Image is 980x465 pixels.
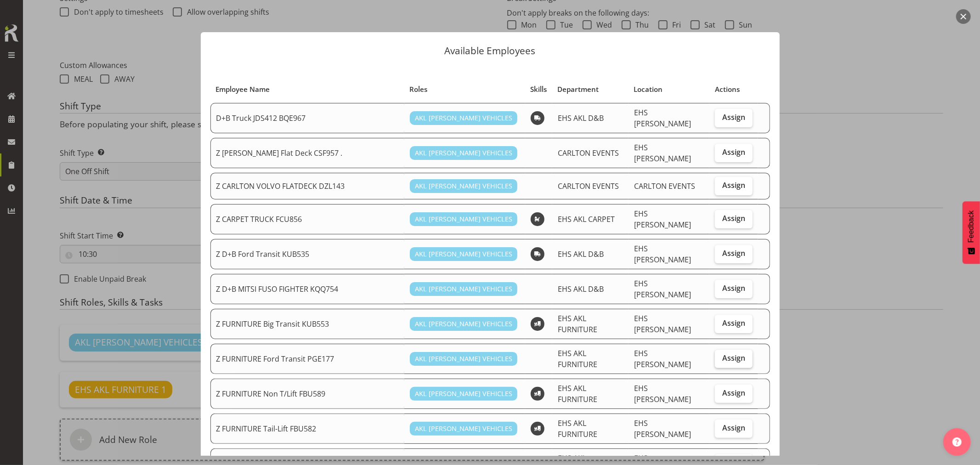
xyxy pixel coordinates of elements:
span: EHS AKL D&B [558,113,604,123]
td: Z D+B MITSI FUSO FIGHTER KQQ754 [210,274,404,304]
span: EHS AKL FURNITURE [558,348,597,369]
span: EHS [PERSON_NAME] [634,142,691,164]
td: Z FURNITURE Tail-Lift FBU582 [210,414,404,444]
span: Assign [722,214,745,223]
td: Z FURNITURE Big Transit KUB553 [210,309,404,339]
span: CARLTON EVENTS [558,148,619,158]
span: Roles [409,84,427,95]
span: AKL [PERSON_NAME] VEHICLES [415,389,512,399]
span: Assign [722,353,745,363]
span: AKL [PERSON_NAME] VEHICLES [415,214,512,224]
span: EHS [PERSON_NAME] [634,209,691,230]
span: CARLTON EVENTS [558,181,619,191]
span: AKL [PERSON_NAME] VEHICLES [415,354,512,364]
span: EHS AKL D&B [558,284,604,294]
span: EHS [PERSON_NAME] [634,313,691,335]
td: D+B Truck JDS412 BQE967 [210,103,404,133]
span: Assign [722,284,745,293]
span: Department [557,84,599,95]
span: Employee Name [215,84,270,95]
span: Assign [722,423,745,432]
span: Assign [722,318,745,328]
td: Z CARLTON VOLVO FLATDECK DZL143 [210,173,404,199]
span: Assign [722,249,745,258]
span: AKL [PERSON_NAME] VEHICLES [415,284,512,294]
span: Skills [530,84,547,95]
span: EHS [PERSON_NAME] [634,278,691,300]
span: EHS [PERSON_NAME] [634,244,691,265]
span: Assign [722,181,745,190]
span: EHS [PERSON_NAME] [634,383,691,404]
img: help-xxl-2.png [952,437,962,447]
td: Z CARPET TRUCK FCU856 [210,204,404,234]
span: CARLTON EVENTS [634,181,695,191]
span: Assign [722,147,745,157]
span: AKL [PERSON_NAME] VEHICLES [415,319,512,329]
span: Feedback [967,210,975,243]
span: EHS [PERSON_NAME] [634,348,691,369]
span: AKL [PERSON_NAME] VEHICLES [415,424,512,434]
span: EHS AKL CARPET [558,214,615,224]
span: AKL [PERSON_NAME] VEHICLES [415,148,512,158]
span: EHS AKL FURNITURE [558,313,597,335]
button: Feedback - Show survey [963,201,980,264]
td: Z FURNITURE Ford Transit PGE177 [210,344,404,374]
span: Actions [715,84,740,95]
span: Assign [722,113,745,122]
span: EHS AKL FURNITURE [558,418,597,439]
span: EHS [PERSON_NAME] [634,418,691,439]
td: Z FURNITURE Non T/Lift FBU589 [210,379,404,409]
span: AKL [PERSON_NAME] VEHICLES [415,181,512,191]
p: Available Employees [210,46,770,56]
span: Assign [722,388,745,397]
span: EHS AKL FURNITURE [558,383,597,404]
span: AKL [PERSON_NAME] VEHICLES [415,113,512,123]
span: EHS [PERSON_NAME] [634,108,691,129]
td: Z [PERSON_NAME] Flat Deck CSF957 . [210,138,404,168]
span: EHS AKL D&B [558,249,604,259]
span: Location [634,84,663,95]
td: Z D+B Ford Transit KUB535 [210,239,404,269]
span: AKL [PERSON_NAME] VEHICLES [415,249,512,259]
